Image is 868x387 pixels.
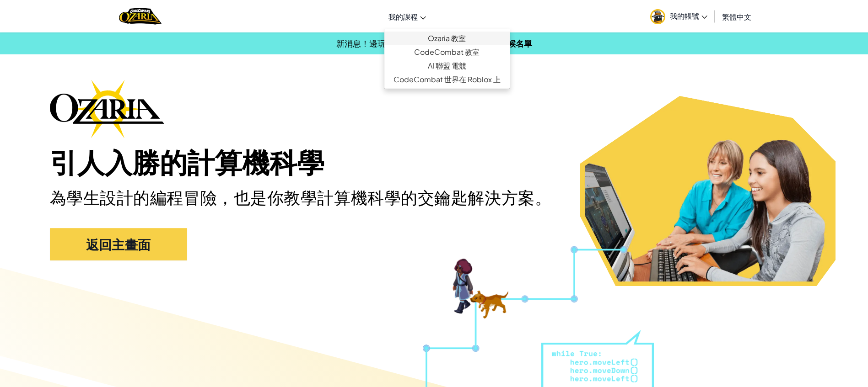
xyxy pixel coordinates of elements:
h2: 為學生設計的編程冒險，也是你教學計算機科學的交鑰匙解決方案。 [50,187,565,209]
a: CodeCombat 世界在 Roblox 上 [384,73,510,86]
img: Home [119,7,162,26]
a: 加入 Beta 等候名單 [462,38,532,48]
a: 返回主畫面 [50,228,187,261]
img: avatar [650,9,665,24]
span: 我的課程 [388,12,418,21]
a: AI 聯盟 電競 [384,59,510,73]
span: 繁體中文 [722,12,751,21]
a: 繁體中文 [717,4,756,29]
a: CodeCombat 教室 [384,45,510,59]
a: 我的帳號 [646,2,712,31]
a: Ozaria 教室 [384,32,510,45]
span: 我的帳號 [670,11,707,21]
h1: 引人入勝的計算機科學 [50,147,819,180]
span: 新消息！邊玩 Roblox 邊學編程！ [336,38,457,48]
a: Ozaria by CodeCombat logo [119,7,162,26]
a: 我的課程 [384,4,431,29]
img: Ozaria branding logo [50,80,164,138]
